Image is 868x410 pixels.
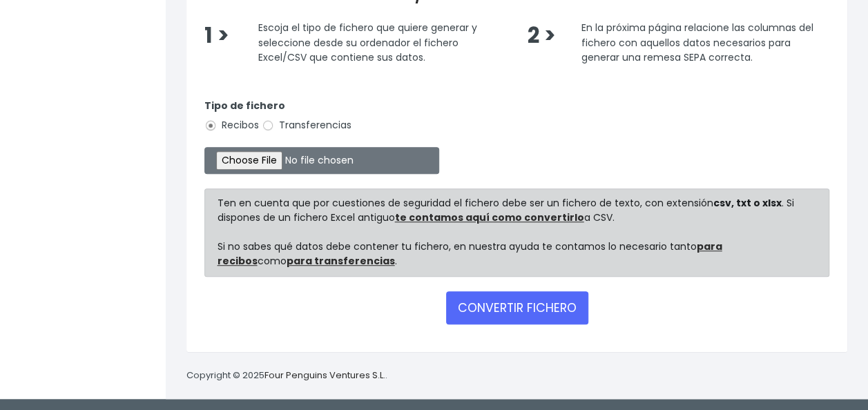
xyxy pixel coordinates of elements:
[204,21,229,50] span: 1 >
[186,369,387,383] p: Copyright © 2025 .
[527,21,555,50] span: 2 >
[204,118,259,133] label: Recibos
[446,291,588,324] button: CONVERTIR FICHERO
[287,254,395,268] a: para transferencias
[262,118,351,133] label: Transferencias
[395,211,584,224] a: te contamos aquí como convertirlo
[581,21,813,64] span: En la próxima página relacione las columnas del fichero con aquellos datos necesarios para genera...
[218,240,722,268] a: para recibos
[204,188,829,277] div: Ten en cuenta que por cuestiones de seguridad el fichero debe ser un fichero de texto, con extens...
[264,369,385,382] a: Four Penguins Ventures S.L.
[204,99,285,113] strong: Tipo de fichero
[258,21,477,64] span: Escoja el tipo de fichero que quiere generar y seleccione desde su ordenador el fichero Excel/CSV...
[713,196,782,210] strong: csv, txt o xlsx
